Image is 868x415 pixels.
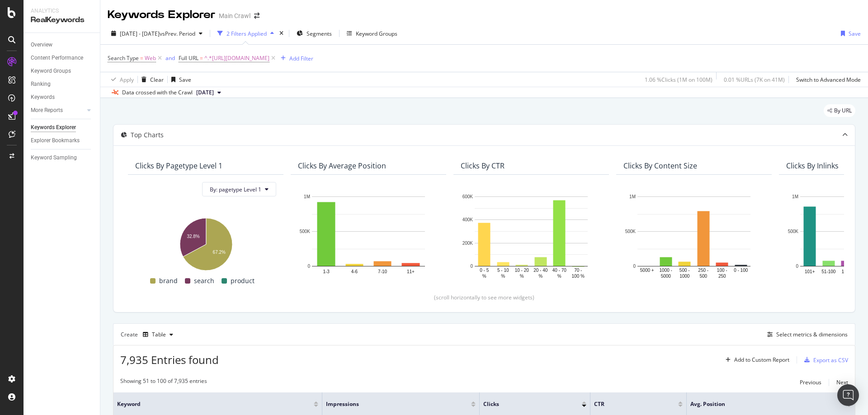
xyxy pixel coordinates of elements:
[538,274,542,279] text: %
[31,53,83,63] div: Content Performance
[159,275,178,286] span: brand
[168,72,191,87] button: Save
[461,161,505,170] div: Clicks By CTR
[179,54,198,62] span: Full URL
[31,93,94,102] a: Keywords
[574,268,582,273] text: 70 -
[497,268,509,273] text: 5 - 10
[150,76,164,84] div: Clear
[254,13,259,19] div: arrow-right-arrow-left
[120,76,134,84] div: Apply
[31,136,94,145] a: Explorer Bookmarks
[841,269,853,274] text: 16-50
[629,194,636,199] text: 1M
[31,79,94,89] a: Ranking
[202,182,276,196] button: By: pagetype Level 1
[483,400,568,408] span: Clicks
[623,192,764,280] svg: A chart.
[462,194,473,199] text: 600K
[307,30,332,37] span: Segments
[152,332,166,337] div: Table
[800,377,821,388] button: Previous
[356,30,397,37] div: Keyword Groups
[625,229,636,234] text: 500K
[31,123,76,132] div: Keywords Explorer
[501,274,505,279] text: %
[660,268,672,273] text: 1000 -
[594,400,665,408] span: CTR
[31,40,94,50] a: Overview
[661,274,671,279] text: 5000
[31,93,55,102] div: Keywords
[31,136,80,145] div: Explorer Bookmarks
[124,294,844,301] div: (scroll horizontally to see more widgets)
[786,161,839,170] div: Clicks By Inlinks
[165,54,175,62] button: and
[298,161,386,170] div: Clicks By Average Position
[277,53,313,64] button: Add Filter
[120,352,219,367] span: 7,935 Entries found
[724,76,785,84] div: 0.01 % URLs ( 7K on 41M )
[145,52,156,65] span: Web
[837,384,859,406] div: Open Intercom Messenger
[31,66,94,76] a: Keyword Groups
[796,264,798,269] text: 0
[226,30,267,37] div: 2 Filters Applied
[219,11,250,20] div: Main Crawl
[31,40,52,50] div: Overview
[108,26,206,41] button: [DATE] - [DATE]vsPrev. Period
[805,269,815,274] text: 101+
[193,87,225,98] button: [DATE]
[278,29,285,38] div: times
[213,250,226,255] text: 67.2%
[836,378,848,386] div: Next
[734,268,748,273] text: 0 - 100
[480,268,489,273] text: 0 - 5
[343,26,401,41] button: Keyword Groups
[796,76,861,84] div: Switch to Advanced Mode
[801,353,848,367] button: Export as CSV
[140,54,143,62] span: =
[824,104,855,117] div: legacy label
[776,331,848,338] div: Select metrics & dimensions
[31,15,93,25] div: RealKeywords
[679,268,690,273] text: 500 -
[121,327,177,342] div: Create
[462,218,473,223] text: 400K
[552,268,567,273] text: 40 - 70
[117,400,300,408] span: Keyword
[690,400,833,408] span: Avg. Position
[836,377,848,388] button: Next
[139,327,177,342] button: Table
[718,274,726,279] text: 250
[31,106,85,115] a: More Reports
[640,268,654,273] text: 5000 +
[138,72,164,87] button: Clear
[837,26,861,41] button: Save
[793,72,861,87] button: Switch to Advanced Mode
[135,214,276,272] svg: A chart.
[788,229,799,234] text: 500K
[679,274,690,279] text: 1000
[849,30,861,37] div: Save
[135,161,222,170] div: Clicks By pagetype Level 1
[31,106,63,115] div: More Reports
[557,274,561,279] text: %
[298,192,439,280] svg: A chart.
[194,275,214,286] span: search
[520,274,524,279] text: %
[482,274,486,279] text: %
[31,79,51,89] div: Ranking
[734,357,789,363] div: Add to Custom Report
[31,53,94,63] a: Content Performance
[813,356,848,364] div: Export as CSV
[231,275,255,286] span: product
[160,30,195,37] span: vs Prev. Period
[210,186,261,193] span: By: pagetype Level 1
[108,7,215,23] div: Keywords Explorer
[108,72,134,87] button: Apply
